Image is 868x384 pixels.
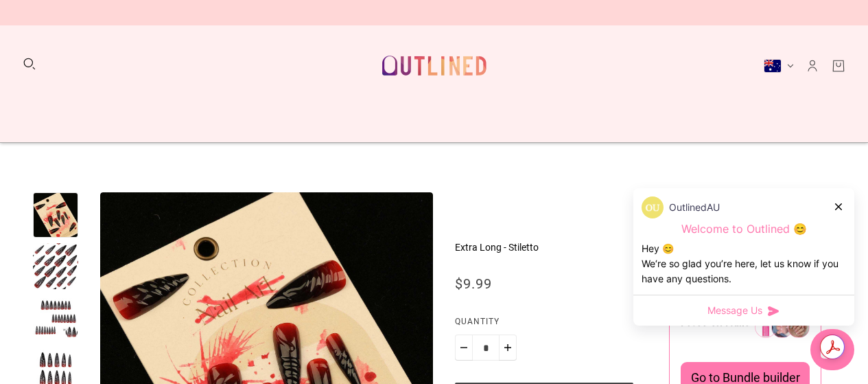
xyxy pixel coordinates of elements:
label: Quantity [455,315,633,335]
span: $9.99 [455,275,492,292]
div: Hey 😊 We‘re so glad you’re here, let us know if you have any questions. [642,241,846,286]
button: Minus [455,335,473,361]
p: Welcome to Outlined 😊 [642,222,846,236]
a: Account [805,58,820,74]
a: Cart [831,58,846,74]
img: data:image/png;base64,iVBORw0KGgoAAAANSUhEUgAAACQAAAAkCAYAAADhAJiYAAACJklEQVR4AexUO28TQRice/mFQxI... [642,196,664,218]
button: Australia [764,59,794,73]
p: Extra Long - Stiletto [455,240,633,255]
button: Plus [499,335,517,361]
span: Message Us [707,304,762,317]
a: Outlined [374,36,495,95]
p: OutlinedAU [669,200,720,215]
button: Search [22,56,37,71]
